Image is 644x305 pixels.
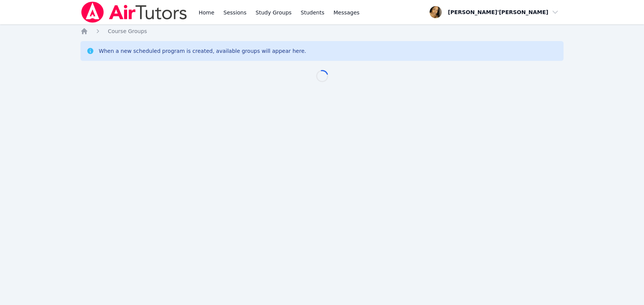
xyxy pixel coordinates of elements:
[80,27,564,35] nav: Breadcrumb
[108,27,147,35] a: Course Groups
[108,28,147,34] span: Course Groups
[99,47,306,55] div: When a new scheduled program is created, available groups will appear here.
[334,9,360,16] span: Messages
[80,2,188,23] img: Air Tutors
